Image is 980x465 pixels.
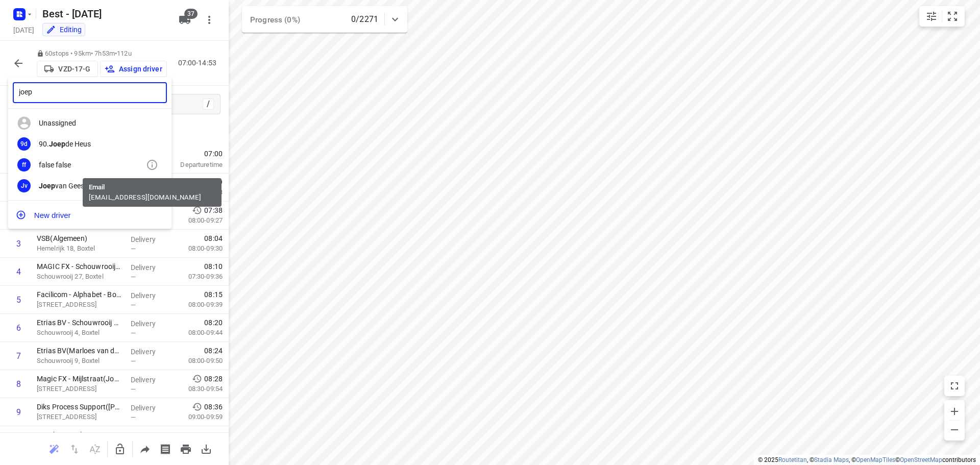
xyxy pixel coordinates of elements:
div: Jv [17,179,31,192]
div: Unassigned [8,113,171,134]
div: 9d90.Joepde Heus [8,134,171,155]
div: van Geest [39,182,146,190]
div: JvJoepvan Geest [8,175,171,196]
div: 90. de Heus [39,140,146,148]
button: New driver [8,205,171,225]
div: fffalse false [8,154,171,175]
div: Unassigned [39,119,146,127]
b: Joep [39,182,55,190]
div: ff [17,158,31,172]
input: Assign to... [13,82,167,103]
div: false false [39,161,146,169]
div: 9d [17,137,31,151]
b: Joep [49,140,65,148]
